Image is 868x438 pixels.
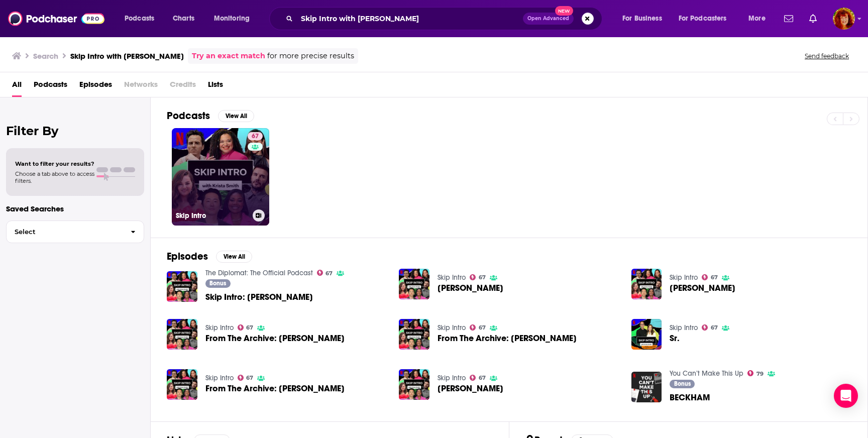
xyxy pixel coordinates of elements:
[34,76,67,97] a: Podcasts
[780,10,797,27] a: Show notifications dropdown
[399,319,429,350] img: From The Archive: Kaitlyn Dever
[15,170,94,184] span: Choose a tab above to access filters.
[479,376,486,380] span: 67
[124,76,158,97] span: Networks
[711,275,718,280] span: 67
[748,12,766,26] span: More
[741,11,778,27] button: open menu
[670,284,735,292] a: Renée Zellweger
[747,370,764,376] a: 79
[15,160,94,167] span: Want to filter your results?
[438,384,503,393] span: [PERSON_NAME]
[6,204,144,213] p: Saved Searches
[399,369,429,400] a: Eve Hewson
[173,12,194,26] span: Charts
[167,271,197,302] img: Skip Intro: Keri Russell
[833,8,855,30] span: Logged in as rpalermo
[205,323,234,332] a: Skip Intro
[672,11,741,27] button: open menu
[756,372,764,376] span: 79
[208,76,223,97] a: Lists
[6,221,144,243] button: Select
[615,11,675,27] button: open menu
[479,275,486,280] span: 67
[438,323,466,332] a: Skip Intro
[670,334,680,343] a: Sr.
[622,12,662,26] span: For Business
[679,12,727,26] span: For Podcasters
[833,8,855,30] button: Show profile menu
[670,369,743,378] a: You Can’t Make This Up
[207,11,263,27] button: open menu
[805,10,821,27] a: Show notifications dropdown
[167,319,197,350] img: From The Archive: Kate Hudson
[214,12,250,26] span: Monitoring
[834,384,858,408] div: Open Intercom Messenger
[167,250,208,263] h2: Episodes
[6,124,144,138] h2: Filter By
[8,9,104,28] img: Podchaser - Follow, Share and Rate Podcasts
[246,376,253,380] span: 67
[248,132,263,140] a: 67
[438,284,503,292] span: [PERSON_NAME]
[523,13,574,25] button: Open AdvancedNew
[317,270,333,276] a: 67
[670,323,698,332] a: Skip Intro
[833,8,855,30] img: User Profile
[7,229,123,235] span: Select
[238,324,254,331] a: 67
[205,293,313,301] a: Skip Intro: Keri Russell
[238,375,254,381] a: 67
[170,76,196,97] span: Credits
[79,76,112,97] a: Episodes
[167,110,210,122] h2: Podcasts
[279,7,612,30] div: Search podcasts, credits, & more...
[216,251,252,263] button: View All
[166,11,200,27] a: Charts
[631,372,662,402] img: BECKHAM
[470,324,486,331] a: 67
[470,375,486,381] a: 67
[297,11,523,27] input: Search podcasts, credits, & more...
[674,381,691,387] span: Bonus
[205,269,313,277] a: The Diplomat: The Official Podcast
[205,384,345,393] span: From The Archive: [PERSON_NAME]
[33,51,58,61] h3: Search
[205,374,234,382] a: Skip Intro
[438,273,466,282] a: Skip Intro
[399,269,429,299] img: Michelle Buteau
[702,274,718,280] a: 67
[246,325,253,330] span: 67
[205,334,345,343] a: From The Archive: Kate Hudson
[176,211,249,220] h3: Skip Intro
[555,6,573,16] span: New
[167,110,254,122] a: PodcastsView All
[438,374,466,382] a: Skip Intro
[209,280,226,286] span: Bonus
[192,50,265,62] a: Try an exact match
[438,384,503,393] a: Eve Hewson
[12,76,22,97] a: All
[205,334,345,343] span: From The Archive: [PERSON_NAME]
[167,250,252,263] a: EpisodesView All
[631,269,662,299] img: Renée Zellweger
[205,293,313,301] span: Skip Intro: [PERSON_NAME]
[167,369,197,400] img: From The Archive: Betty Gilpin
[125,12,154,26] span: Podcasts
[670,284,735,292] span: [PERSON_NAME]
[670,393,710,402] a: BECKHAM
[479,325,486,330] span: 67
[670,273,698,282] a: Skip Intro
